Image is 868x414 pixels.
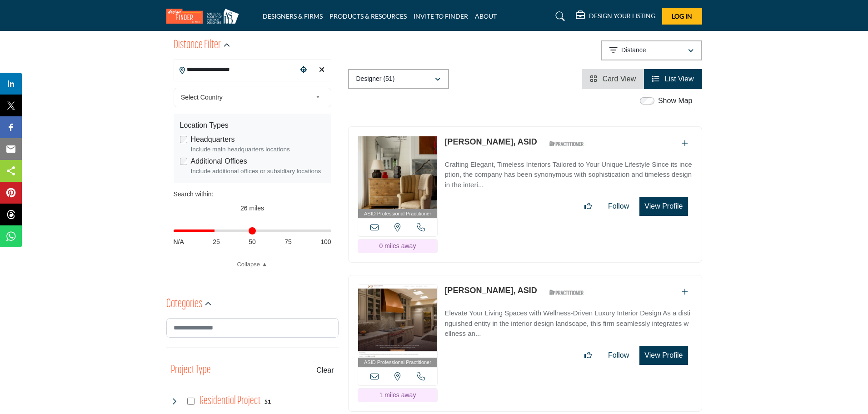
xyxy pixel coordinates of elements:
[602,346,635,364] button: Follow
[166,9,244,24] img: Site Logo
[644,69,702,89] li: List View
[589,12,655,20] h5: DESIGN YOUR LISTING
[601,40,702,60] button: Distance
[444,286,537,295] a: [PERSON_NAME], ASID
[356,75,395,84] p: Designer (51)
[602,197,635,215] button: Follow
[358,285,438,367] a: ASID Professional Practitioner
[682,288,688,296] a: Add To List
[191,134,235,145] label: Headquarters
[264,397,271,405] div: 51 Results For Residential Project
[672,12,692,20] span: Log In
[174,237,184,247] span: N/A
[621,46,646,55] p: Distance
[579,197,598,215] button: Like listing
[444,308,692,339] p: Elevate Your Living Spaces with Wellness-Driven Luxury Interior Design As a distinguished entity ...
[652,75,693,83] a: View List
[547,9,571,24] a: Search
[639,346,688,365] button: View Profile
[284,237,292,247] span: 75
[200,393,261,409] h4: Residential Project: Types of projects range from simple residential renovations to highly comple...
[639,197,688,216] button: View Profile
[665,75,694,83] span: List View
[444,303,692,339] a: Elevate Your Living Spaces with Wellness-Driven Luxury Interior Design As a distinguished entity ...
[348,69,449,89] button: Designer (51)
[444,136,537,148] p: Jana Parker Lee, ASID
[444,137,537,146] a: [PERSON_NAME], ASID
[590,75,636,83] a: View Card
[546,287,587,298] img: ASID Qualified Practitioners Badge Icon
[181,92,312,103] span: Select Country
[315,60,329,80] div: Clear search location
[444,154,692,190] a: Crafting Elegant, Timeless Interiors Tailored to Your Unique Lifestyle Since its inception, the c...
[358,285,438,358] img: Tanya Shively, ASID
[329,12,407,20] a: PRODUCTS & RESOURCES
[263,12,323,20] a: DESIGNERS & FIRMS
[364,210,431,218] span: ASID Professional Practitioner
[174,61,297,79] input: Search Location
[187,398,195,405] input: Select Residential Project checkbox
[379,391,416,399] span: 1 miles away
[316,365,334,376] buton: Clear
[191,156,247,167] label: Additional Offices
[658,95,693,106] label: Show Map
[320,237,331,247] span: 100
[414,12,468,20] a: INVITE TO FINDER
[379,242,416,249] span: 0 miles away
[444,284,537,297] p: Tanya Shively, ASID
[603,75,636,83] span: Card View
[174,260,331,269] a: Collapse ▲
[166,296,202,313] h2: Categories
[546,138,587,150] img: ASID Qualified Practitioners Badge Icon
[213,237,220,247] span: 25
[579,346,598,364] button: Like listing
[240,205,264,212] span: 26 miles
[191,145,325,154] div: Include main headquarters locations
[576,11,655,22] div: DESIGN YOUR LISTING
[358,136,438,219] a: ASID Professional Practitioner
[180,120,325,131] div: Location Types
[358,136,438,209] img: Jana Parker Lee, ASID
[582,69,644,89] li: Card View
[364,359,431,366] span: ASID Professional Practitioner
[166,318,339,338] input: Search Category
[444,160,692,190] p: Crafting Elegant, Timeless Interiors Tailored to Your Unique Lifestyle Since its inception, the c...
[297,60,310,80] div: Choose your current location
[475,12,497,20] a: ABOUT
[191,167,325,176] div: Include additional offices or subsidiary locations
[171,362,211,379] button: Project Type
[682,140,688,147] a: Add To List
[662,8,702,25] button: Log In
[249,237,256,247] span: 50
[264,399,271,405] b: 51
[174,190,331,199] div: Search within:
[174,37,221,54] h2: Distance Filter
